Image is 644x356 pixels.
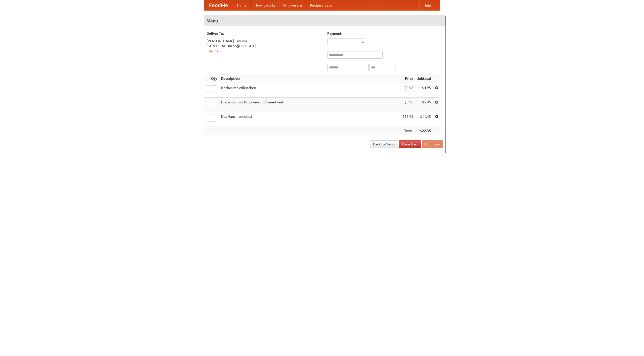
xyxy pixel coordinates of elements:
[400,98,415,112] td: $5.95
[415,112,433,126] td: $11.45
[233,0,251,10] a: Home
[279,0,306,10] a: Who we are
[419,0,435,10] a: Help
[399,140,421,148] a: Clear Cart
[415,98,433,112] td: $5.95
[219,74,400,83] th: Description
[219,83,400,98] td: Bockwurst Würstchen
[204,74,219,83] th: Qty
[327,31,443,36] h5: Payment:
[400,126,415,136] th: Total:
[415,126,433,136] th: $22.35
[415,83,433,98] td: $4.95
[204,16,446,26] h4: Menu
[306,0,336,10] a: Recipe videos
[251,0,279,10] a: How it works
[400,112,415,126] td: $11.45
[370,140,398,148] a: Back to Menu
[400,83,415,98] td: $4.95
[415,74,433,83] th: Subtotal
[207,49,219,53] a: Change
[219,112,400,126] td: Das Hausmannskost
[207,38,322,44] div: [PERSON_NAME] Tatume
[219,98,400,112] td: Bratwurst mit Brötchen und Sauerkraut
[422,140,443,148] button: Purchase
[204,0,233,10] a: FoodMe
[207,31,322,36] h5: Deliver To:
[207,44,322,49] div: [STREET_ADDRESS][US_STATE]
[400,74,415,83] th: Price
